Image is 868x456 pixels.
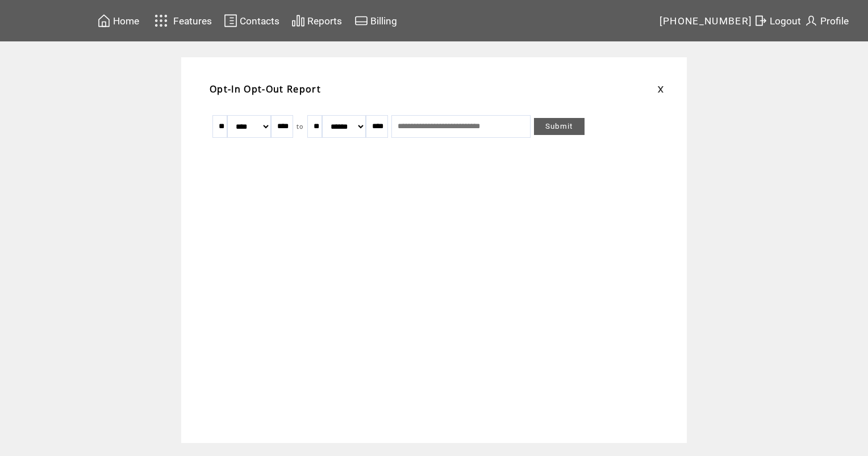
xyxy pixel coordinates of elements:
[660,15,753,27] span: [PHONE_NUMBER]
[151,11,171,30] img: features.svg
[307,15,342,27] span: Reports
[113,15,139,27] span: Home
[297,123,304,130] span: to
[534,118,585,135] a: Submit
[149,10,214,32] a: Features
[752,12,803,29] a: Logout
[224,14,237,28] img: contacts.svg
[97,14,111,28] img: home.svg
[210,83,321,95] span: Opt-In Opt-Out Report
[370,15,397,27] span: Billing
[290,12,344,29] a: Reports
[820,15,849,27] span: Profile
[354,14,368,28] img: creidtcard.svg
[95,12,141,29] a: Home
[754,14,767,28] img: exit.svg
[173,15,212,27] span: Features
[222,12,281,29] a: Contacts
[804,14,818,28] img: profile.svg
[240,15,279,27] span: Contacts
[803,12,850,29] a: Profile
[291,14,305,28] img: chart.svg
[770,15,801,27] span: Logout
[353,12,399,29] a: Billing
